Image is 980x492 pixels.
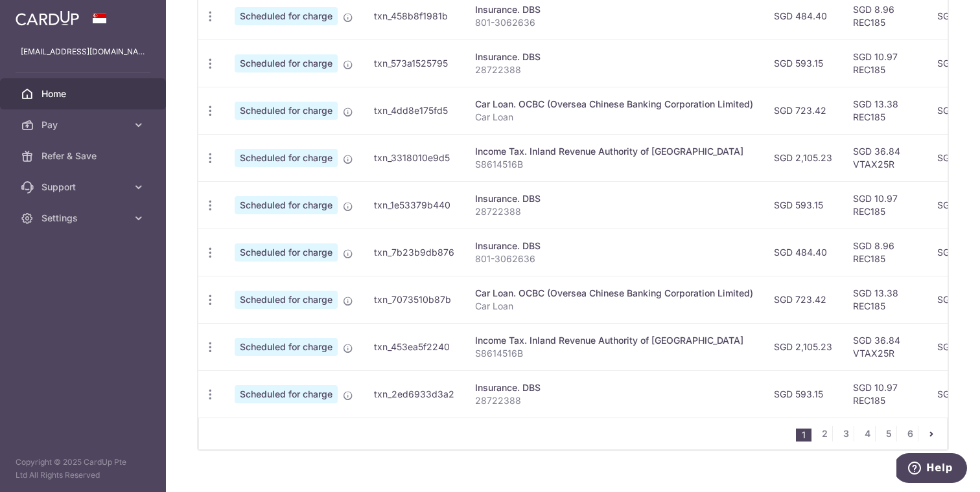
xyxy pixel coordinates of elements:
[235,149,338,167] span: Scheduled for charge
[475,394,753,407] p: 28722388
[21,45,145,58] p: [EMAIL_ADDRESS][DOMAIN_NAME]
[764,39,843,87] td: SGD 593.15
[235,243,338,262] span: Scheduled for charge
[475,63,753,76] p: 28722388
[475,158,753,171] p: S8614516B
[475,192,753,205] div: Insurance. DBS
[764,323,843,370] td: SGD 2,105.23
[41,87,127,100] span: Home
[235,54,338,73] span: Scheduled for charge
[41,181,127,194] span: Support
[843,39,927,87] td: SGD 10.97 REC185
[764,134,843,181] td: SGD 2,105.23
[843,181,927,229] td: SGD 10.97 REC185
[475,16,753,29] p: 801-3062636
[364,87,465,134] td: txn_4dd8e175fd5
[235,196,338,214] span: Scheduled for charge
[475,111,753,124] p: Car Loan
[475,98,753,111] div: Car Loan. OCBC (Oversea Chinese Banking Corporation Limited)
[475,3,753,16] div: Insurance. DBS
[475,334,753,347] div: Income Tax. Inland Revenue Authority of [GEOGRAPHIC_DATA]
[764,87,843,134] td: SGD 723.42
[843,323,927,370] td: SGD 36.84 VTAX25R
[235,338,338,356] span: Scheduled for charge
[41,212,127,225] span: Settings
[896,453,967,486] iframe: Opens a widget where you can find more information
[843,229,927,276] td: SGD 8.96 REC185
[796,429,811,442] li: 1
[364,323,465,370] td: txn_453ea5f2240
[364,370,465,418] td: txn_2ed6933d3a2
[475,347,753,360] p: S8614516B
[235,385,338,403] span: Scheduled for charge
[235,102,338,120] span: Scheduled for charge
[764,229,843,276] td: SGD 484.40
[796,418,947,449] nav: pager
[235,291,338,309] span: Scheduled for charge
[902,426,918,442] a: 6
[41,150,127,162] span: Refer & Save
[235,7,338,25] span: Scheduled for charge
[764,276,843,323] td: SGD 723.42
[859,426,875,442] a: 4
[475,300,753,313] p: Car Loan
[475,287,753,300] div: Car Loan. OCBC (Oversea Chinese Banking Corporation Limited)
[364,39,465,87] td: txn_573a1525795
[364,134,465,181] td: txn_3318010e9d5
[764,181,843,229] td: SGD 593.15
[817,426,832,442] a: 2
[475,381,753,394] div: Insurance. DBS
[475,252,753,265] p: 801-3062636
[41,118,127,131] span: Pay
[881,426,896,442] a: 5
[475,145,753,158] div: Income Tax. Inland Revenue Authority of [GEOGRAPHIC_DATA]
[475,50,753,63] div: Insurance. DBS
[364,229,465,276] td: txn_7b23b9db876
[364,276,465,323] td: txn_7073510b87b
[843,276,927,323] td: SGD 13.38 REC185
[843,134,927,181] td: SGD 36.84 VTAX25R
[843,87,927,134] td: SGD 13.38 REC185
[475,205,753,218] p: 28722388
[364,181,465,229] td: txn_1e53379b440
[843,370,927,418] td: SGD 10.97 REC185
[764,370,843,418] td: SGD 593.15
[475,240,753,252] div: Insurance. DBS
[16,10,79,26] img: CardUp
[838,426,854,442] a: 3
